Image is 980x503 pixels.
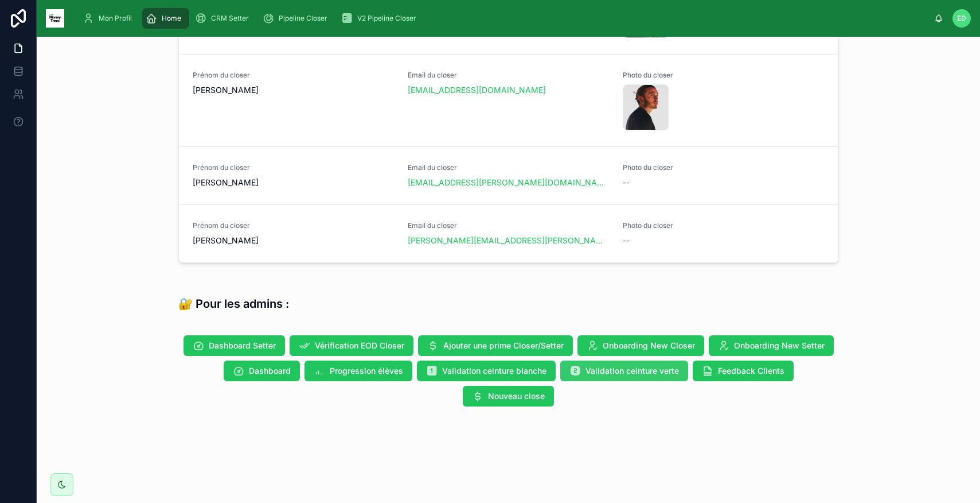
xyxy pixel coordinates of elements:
span: Dashboard [249,365,291,377]
button: Dashboard Setter [183,335,285,356]
span: CRM Setter [211,14,249,23]
img: App logo [46,9,64,28]
button: Validation ceinture blanche [417,361,556,381]
span: Photo du closer [623,163,824,172]
span: Prénom du closer [193,221,394,230]
button: Vérification EOD Closer [290,335,413,356]
span: Prénom du closer [193,163,394,172]
span: Onboarding New Closer [603,340,695,351]
span: Photo du closer [623,221,824,230]
button: Nouveau close [463,386,554,407]
span: -- [623,177,630,188]
span: ED [957,14,966,23]
span: Nouveau close [488,390,545,402]
a: Home [142,8,189,29]
button: Validation ceinture verte [560,361,688,381]
span: Onboarding New Setter [734,340,825,351]
span: Email du closer [408,221,609,230]
button: Dashboard [224,361,300,381]
span: [PERSON_NAME] [193,177,394,188]
a: [PERSON_NAME][EMAIL_ADDRESS][PERSON_NAME][DOMAIN_NAME] [408,235,609,246]
span: Validation ceinture verte [585,365,679,377]
span: V2 Pipeline Closer [357,14,416,23]
a: CRM Setter [192,8,257,29]
span: Email du closer [408,71,609,80]
button: Feedback Clients [693,361,794,381]
button: Onboarding New Closer [577,335,704,356]
span: Feedback Clients [718,365,784,377]
a: Mon Profil [79,8,140,29]
span: Email du closer [408,163,609,172]
span: Vérification EOD Closer [315,340,404,351]
a: [EMAIL_ADDRESS][PERSON_NAME][DOMAIN_NAME] [408,177,609,188]
a: [EMAIL_ADDRESS][DOMAIN_NAME] [408,84,546,96]
button: Progression élèves [304,361,412,381]
span: Validation ceinture blanche [442,365,546,377]
span: Mon Profil [99,14,132,23]
button: Ajouter une prime Closer/Setter [418,335,573,356]
span: Dashboard Setter [209,340,276,351]
a: V2 Pipeline Closer [338,8,424,29]
span: Prénom du closer [193,71,394,80]
a: Pipeline Closer [259,8,335,29]
span: Photo du closer [623,71,824,80]
span: [PERSON_NAME] [193,235,394,246]
span: Home [162,14,181,23]
div: scrollable content [73,6,934,31]
span: Pipeline Closer [279,14,327,23]
span: [PERSON_NAME] [193,84,394,96]
button: Onboarding New Setter [709,335,834,356]
span: Progression élèves [330,365,403,377]
h3: 🔐 Pour les admins : [178,295,289,312]
span: Ajouter une prime Closer/Setter [443,340,564,351]
span: -- [623,235,630,246]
